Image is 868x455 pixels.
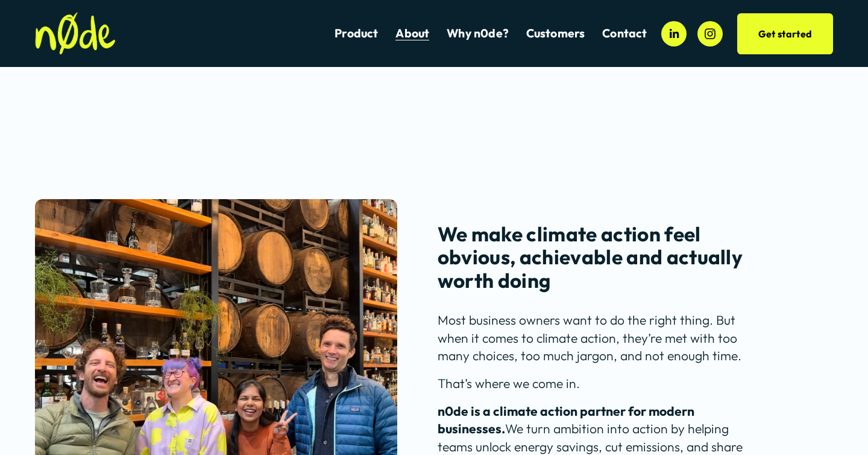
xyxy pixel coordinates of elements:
[737,13,834,54] a: Get started
[438,403,697,437] strong: n0de is a climate action partner for modern businesses.
[661,21,687,46] a: LinkedIn
[526,25,585,42] a: folder dropdown
[447,25,509,42] a: Why n0de?
[35,12,116,55] img: n0de
[335,25,378,42] a: Product
[438,311,767,365] p: Most business owners want to do the right thing. But when it comes to climate action, they’re met...
[438,375,767,393] p: That’s where we come in.
[438,223,767,292] h3: We make climate action feel obvious, achievable and actually worth doing
[697,21,723,46] a: Instagram
[395,25,429,42] a: About
[526,27,585,40] span: Customers
[602,25,647,42] a: Contact
[35,67,834,107] h2: About n0de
